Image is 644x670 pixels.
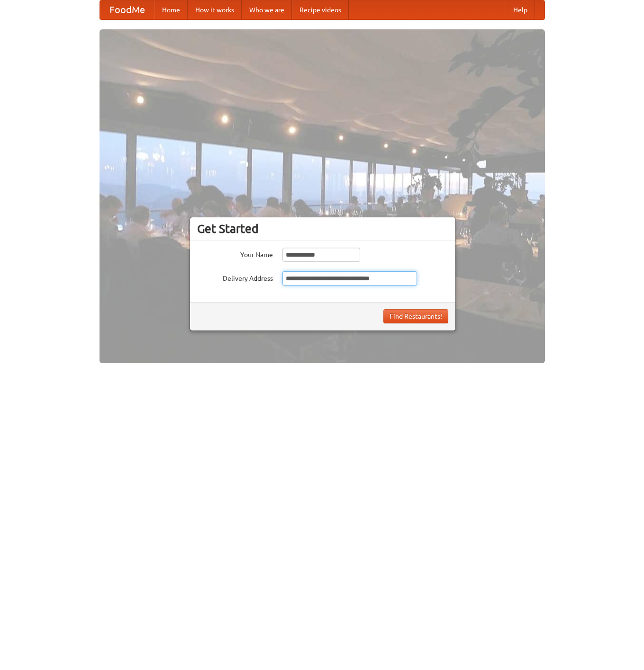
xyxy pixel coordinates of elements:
a: Recipe videos [292,0,349,19]
a: Who we are [242,0,292,19]
a: Home [154,0,188,19]
button: Find Restaurants! [383,309,448,323]
a: How it works [188,0,242,19]
label: Your Name [197,248,273,259]
a: Help [506,0,535,19]
label: Delivery Address [197,271,273,283]
h3: Get Started [197,222,448,236]
a: FoodMe [100,0,154,19]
